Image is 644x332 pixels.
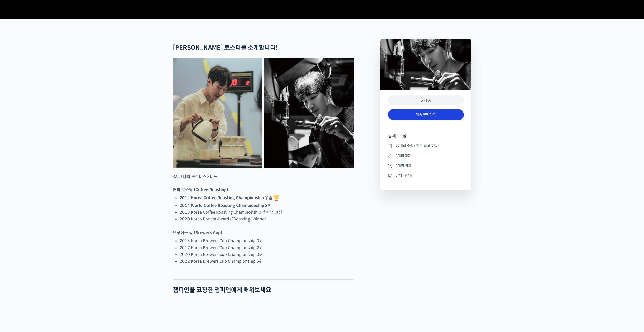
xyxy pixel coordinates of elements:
a: 설정 [65,160,97,173]
span: 대화 [46,168,52,172]
span: 홈 [16,168,19,172]
a: 홈 [2,160,33,173]
li: 1개의 퀴즈 [388,163,464,169]
a: 계속 진행하기 [388,109,464,120]
h2: 챔피언을 코칭한 챔피언에게 배워보세요 [173,286,354,294]
li: 2016 Korea Brewers Cup Championship 3위 [180,237,354,244]
h2: [PERSON_NAME] 로스터를 소개합니다! [173,44,354,51]
div: 진행 중 [388,95,464,106]
strong: <시그니쳐 로스터스> 대표 [173,174,217,179]
li: 2022 Korea Brewers Cup Championship 5위 [180,258,354,265]
li: 2017 Korea Brewers Cup Championship 2위 [180,244,354,251]
li: 2020 Korea Brewers Cup Championship 3위 [180,251,354,258]
li: 강의 자격증 [388,173,464,179]
strong: 브루어스 컵 (Brewers Cup) [173,230,222,235]
strong: 2014 Korea Coffee Roasting Championship 우승 [180,195,280,201]
li: 2018 Korea Coffee Roasting Championship 챔피언 코칭 [180,209,354,216]
li: 2020 Korea Barista Awards “Roasting” Winner [180,216,354,223]
a: 대화 [33,160,65,173]
li: 27개의 수업 (퀴즈, 과제 포함) [388,143,464,149]
img: 🏆 [273,195,279,201]
h4: 강의 구성 [388,133,464,143]
span: 설정 [78,168,84,172]
li: 1개의 과제 [388,153,464,159]
strong: 커피 로스팅 (Coffee Roasting) [173,187,228,192]
strong: 2014 World Coffee Roasting Championship 2위 [180,203,272,208]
